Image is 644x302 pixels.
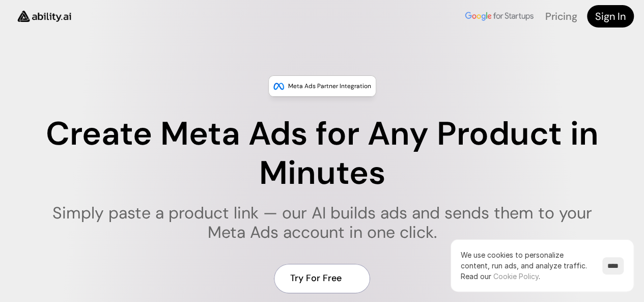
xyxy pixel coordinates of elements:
[32,203,612,242] h1: Simply paste a product link — our AI builds ads and sends them to your Meta Ads account in one cl...
[290,272,342,285] h4: Try For Free
[274,264,370,293] a: Try For Free
[461,272,540,281] span: Read our .
[288,81,371,91] p: Meta Ads Partner Integration
[461,250,592,282] p: We use cookies to personalize content, run ads, and analyze traffic.
[545,10,577,23] a: Pricing
[595,9,626,23] h4: Sign In
[493,272,539,281] a: Cookie Policy
[587,5,634,28] a: Sign In
[32,115,612,193] h1: Create Meta Ads for Any Product in Minutes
